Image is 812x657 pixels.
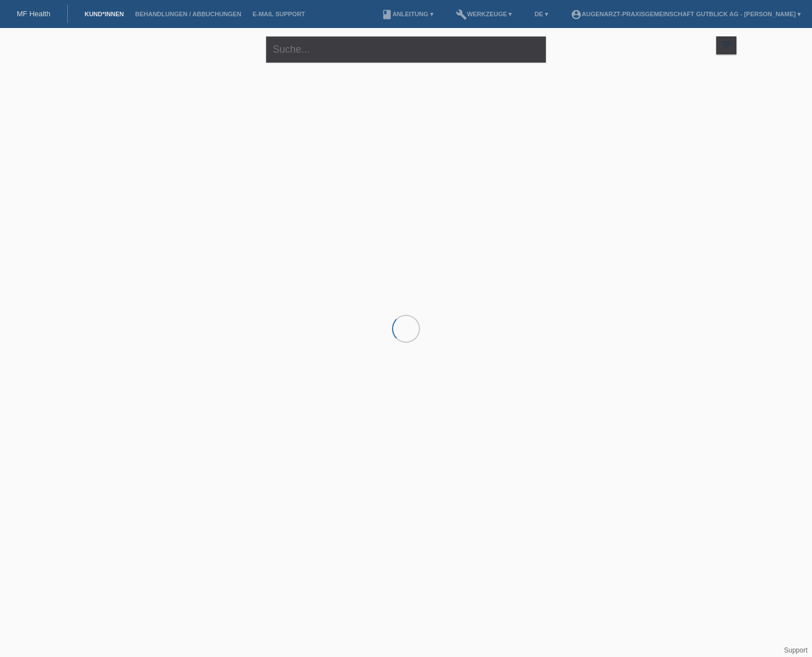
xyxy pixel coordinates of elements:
a: Behandlungen / Abbuchungen [129,11,247,17]
i: account_circle [571,9,582,20]
input: Suche... [266,36,546,63]
i: build [456,9,467,20]
a: MF Health [17,10,50,18]
a: DE ▾ [529,11,553,17]
a: E-Mail Support [247,11,311,17]
a: bookAnleitung ▾ [376,11,439,17]
a: account_circleAugenarzt-Praxisgemeinschaft Gutblick AG - [PERSON_NAME] ▾ [565,11,806,17]
i: book [381,9,393,20]
a: buildWerkzeuge ▾ [450,11,518,17]
a: Kund*innen [79,11,129,17]
i: filter_list [720,39,732,51]
a: Support [784,646,808,654]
